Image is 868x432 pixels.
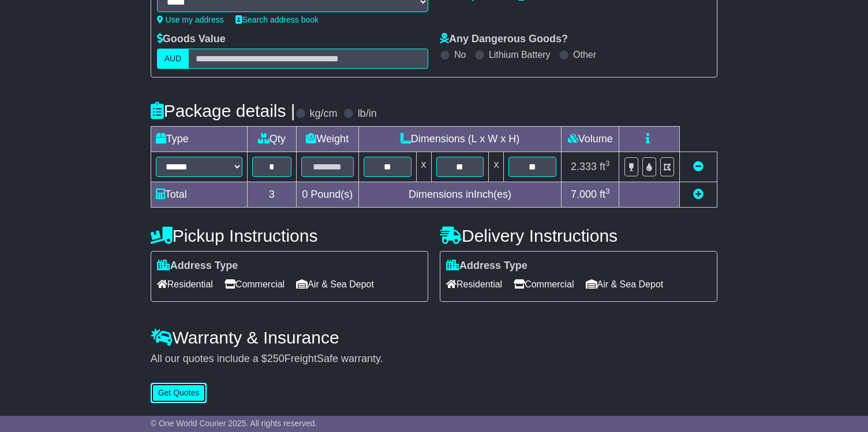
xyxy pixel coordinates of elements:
sup: 3 [605,159,610,168]
div: All our quotes include a $ FreightSafe warranty. [151,353,718,365]
a: Use my address [157,15,224,24]
sup: 3 [605,187,610,195]
h4: Warranty & Insurance [151,328,718,347]
label: Goods Value [157,33,226,46]
label: No [454,49,466,60]
td: Dimensions in Inch(es) [358,182,562,208]
span: 0 [302,189,308,200]
span: © One World Courier 2025. All rights reserved. [151,419,317,428]
a: Search address book [235,15,319,24]
td: Pound(s) [296,182,358,208]
td: Type [151,127,247,152]
span: Residential [157,275,213,293]
span: 250 [267,353,285,364]
span: Commercial [225,275,285,293]
span: Residential [446,275,502,293]
h4: Pickup Instructions [151,226,428,245]
label: Address Type [157,260,238,272]
span: Commercial [514,275,574,293]
a: Remove this item [693,161,704,172]
span: Air & Sea Depot [296,275,374,293]
td: x [489,152,504,182]
span: 2.333 [571,161,597,172]
label: Any Dangerous Goods? [440,33,568,46]
button: Get Quotes [151,383,207,403]
label: Other [573,49,596,60]
td: Qty [247,127,296,152]
td: Weight [296,127,358,152]
span: ft [600,189,610,200]
td: Volume [562,127,619,152]
td: Total [151,182,247,208]
label: Lithium Battery [489,49,551,60]
h4: Delivery Instructions [440,226,717,245]
label: kg/cm [310,108,338,120]
td: 3 [247,182,296,208]
a: Add new item [693,189,704,200]
h4: Package details | [151,101,295,120]
td: Dimensions (L x W x H) [358,127,562,152]
label: AUD [157,49,189,69]
span: Air & Sea Depot [586,275,664,293]
span: ft [600,161,610,172]
label: Address Type [446,260,527,272]
label: lb/in [358,108,377,120]
td: x [416,152,431,182]
span: 7.000 [571,189,597,200]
